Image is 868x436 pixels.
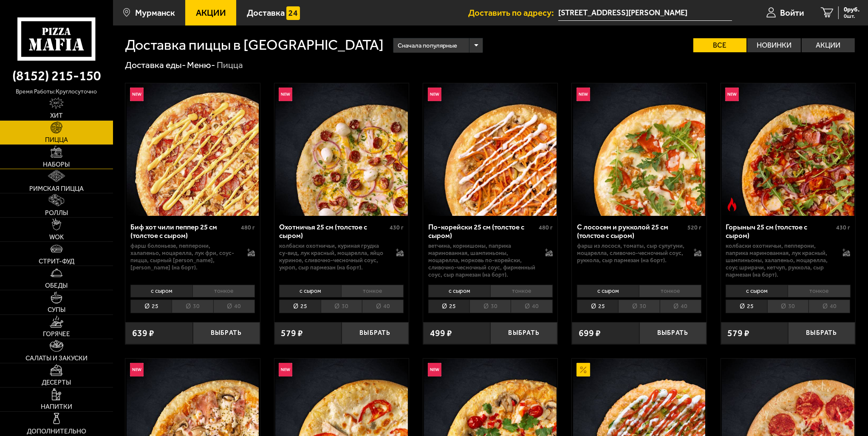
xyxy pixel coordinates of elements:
[468,8,558,17] span: Доставить по адресу:
[844,14,860,19] span: 0 шт.
[41,404,72,410] span: Напитки
[423,83,557,216] a: НовинкаПо-корейски 25 см (толстое с сыром)
[130,242,238,271] p: фарш болоньезе, пепперони, халапеньо, моцарелла, лук фри, соус-пицца, сырный [PERSON_NAME], [PERS...
[279,242,387,271] p: колбаски охотничьи, куриная грудка су-вид, лук красный, моцарелла, яйцо куриное, сливочно-чесночн...
[693,38,747,52] label: Все
[809,300,850,313] li: 40
[726,242,834,278] p: колбаски Охотничьи, пепперони, паприка маринованная, лук красный, шампиньоны, халапеньо, моцарелл...
[25,355,88,362] span: Салаты и закуски
[342,322,409,344] button: Выбрать
[275,83,408,216] img: Охотничья 25 см (толстое с сыром)
[130,300,172,313] li: 25
[725,88,739,101] img: Новинка
[558,5,732,21] span: Мурманск, улица Магомета Гаджиева, 14
[135,8,175,17] span: Мурманск
[577,285,639,297] li: с сыром
[577,223,685,240] div: С лососем и рукколой 25 см (толстое с сыром)
[43,161,70,168] span: Наборы
[579,328,601,337] span: 699 ₽
[558,5,732,21] input: Ваш адрес доставки
[490,322,557,344] button: Выбрать
[660,300,701,313] li: 40
[274,83,409,216] a: НовинкаОхотничья 25 см (толстое с сыром)
[747,38,801,52] label: Новинки
[390,224,404,231] span: 430 г
[577,300,618,313] li: 25
[726,223,834,240] div: Горыныч 25 см (толстое с сыром)
[130,223,239,240] div: Биф хот чили пеппер 25 см (толстое с сыром)
[127,83,259,216] img: Биф хот чили пеппер 25 см (толстое с сыром)
[341,285,404,297] li: тонкое
[27,428,86,435] span: Дополнительно
[424,83,557,216] img: По-корейски 25 см (толстое с сыром)
[279,285,341,297] li: с сыром
[130,88,144,101] img: Новинка
[281,328,303,337] span: 579 ₽
[767,300,809,313] li: 30
[45,210,68,216] span: Роллы
[247,8,285,17] span: Доставка
[29,186,84,192] span: Римская пицца
[577,363,590,377] img: Акционный
[428,363,441,377] img: Новинка
[725,198,739,211] img: Острое блюдо
[469,300,511,313] li: 30
[130,285,192,297] li: с сыром
[196,8,226,17] span: Акции
[687,224,701,231] span: 520 г
[279,88,292,101] img: Новинка
[193,322,260,344] button: Выбрать
[728,328,750,337] span: 579 ₽
[577,242,685,264] p: фарш из лосося, томаты, сыр сулугуни, моцарелла, сливочно-чесночный соус, руккола, сыр пармезан (...
[213,300,255,313] li: 40
[722,83,854,216] img: Горыныч 25 см (толстое с сыром)
[639,285,701,297] li: тонкое
[42,379,71,386] span: Десерты
[187,59,215,70] a: Меню-
[217,59,243,71] div: Пицца
[43,331,70,337] span: Горячее
[45,283,68,289] span: Обеды
[430,328,452,337] span: 499 ₽
[279,363,292,377] img: Новинка
[802,38,855,52] label: Акции
[321,300,362,313] li: 30
[844,6,860,13] span: 0 руб.
[125,83,260,216] a: НовинкаБиф хот чили пеппер 25 см (толстое с сыром)
[279,223,387,240] div: Охотничья 25 см (толстое с сыром)
[428,223,537,240] div: По-корейски 25 см (толстое с сыром)
[172,300,213,313] li: 30
[618,300,659,313] li: 30
[132,328,154,337] span: 639 ₽
[362,300,404,313] li: 40
[125,59,186,70] a: Доставка еды-
[539,224,553,231] span: 480 г
[428,242,536,278] p: ветчина, корнишоны, паприка маринованная, шампиньоны, моцарелла, морковь по-корейски, сливочно-че...
[192,285,255,297] li: тонкое
[241,224,255,231] span: 480 г
[788,285,850,297] li: тонкое
[511,300,552,313] li: 40
[39,258,74,265] span: Стрит-фуд
[428,300,469,313] li: 25
[726,285,788,297] li: с сыром
[428,88,441,101] img: Новинка
[721,83,855,216] a: НовинкаОстрое блюдоГорыныч 25 см (толстое с сыром)
[490,285,553,297] li: тонкое
[45,137,68,143] span: Пицца
[279,300,320,313] li: 25
[428,285,490,297] li: с сыром
[286,6,300,20] img: 15daf4d41897b9f0e9f617042186c801.svg
[639,322,707,344] button: Выбрать
[48,307,65,313] span: Супы
[577,88,590,101] img: Новинка
[788,322,855,344] button: Выбрать
[398,37,457,54] span: Сначала популярные
[572,83,706,216] a: НовинкаС лососем и рукколой 25 см (толстое с сыром)
[573,83,706,216] img: С лососем и рукколой 25 см (толстое с сыром)
[726,300,767,313] li: 25
[49,234,64,241] span: WOK
[780,8,804,17] span: Войти
[130,363,144,377] img: Новинка
[50,113,63,119] span: Хит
